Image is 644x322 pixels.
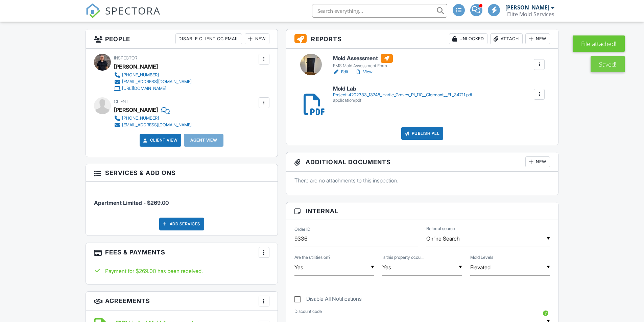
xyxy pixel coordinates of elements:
[114,105,158,115] div: [PERSON_NAME]
[449,33,487,44] div: Unlocked
[286,202,558,220] h3: Internal
[114,99,128,104] span: Client
[122,122,192,128] div: [EMAIL_ADDRESS][DOMAIN_NAME]
[286,29,558,49] h3: Reports
[333,92,472,98] div: Project-4202333_13748_Hartle_Groves_Pl_110__Clermont__FL_34711.pdf
[333,63,393,69] div: EMS Mold Assessment Form
[114,78,192,85] a: [EMAIL_ADDRESS][DOMAIN_NAME]
[114,61,158,72] div: [PERSON_NAME]
[294,226,310,232] label: Order ID
[122,86,166,91] div: [URL][DOMAIN_NAME]
[355,69,373,75] a: View
[94,267,269,275] div: Payment for $269.00 has been received.
[426,226,455,232] label: Referral source
[286,152,558,172] h3: Additional Documents
[333,86,472,92] h6: Mold Lab
[94,187,269,212] li: Service: Apartment Limited
[294,308,322,315] label: Discount code
[505,4,549,11] div: [PERSON_NAME]
[114,72,192,78] a: [PHONE_NUMBER]
[470,254,493,261] label: Mold Levels
[86,29,278,49] h3: People
[525,33,550,44] div: New
[333,54,393,69] a: Mold Assessment EMS Mold Assessment Form
[294,254,331,261] label: Are the utilities on?
[122,72,159,78] div: [PHONE_NUMBER]
[507,11,554,18] div: Elite Mold Services
[490,33,523,44] div: Attach
[86,243,278,262] h3: Fees & Payments
[312,4,447,18] input: Search everything...
[175,33,242,44] div: Disable Client CC Email
[86,292,278,311] h3: Agreements
[333,69,348,75] a: Edit
[114,55,137,60] span: Inspector
[122,79,192,84] div: [EMAIL_ADDRESS][DOMAIN_NAME]
[114,85,192,92] a: [URL][DOMAIN_NAME]
[591,56,625,72] div: Saved!
[86,9,161,23] a: SPECTORA
[105,3,161,18] span: SPECTORA
[114,122,192,128] a: [EMAIL_ADDRESS][DOMAIN_NAME]
[401,127,444,140] div: Publish All
[114,115,192,122] a: [PHONE_NUMBER]
[245,33,269,44] div: New
[159,218,204,230] div: Add Services
[333,86,472,103] a: Mold Lab Project-4202333_13748_Hartle_Groves_Pl_110__Clermont__FL_34711.pdf application/pdf
[382,254,424,261] label: Is this property occupied?
[142,137,178,144] a: Client View
[122,116,159,121] div: [PHONE_NUMBER]
[86,3,100,18] img: The Best Home Inspection Software - Spectora
[94,199,169,206] span: Apartment Limited - $269.00
[294,296,362,304] label: Disable All Notifications
[86,164,278,182] h3: Services & Add ons
[573,35,625,52] div: File attached!
[333,54,393,63] h6: Mold Assessment
[525,156,550,167] div: New
[333,98,472,103] div: application/pdf
[294,177,550,184] p: There are no attachments to this inspection.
